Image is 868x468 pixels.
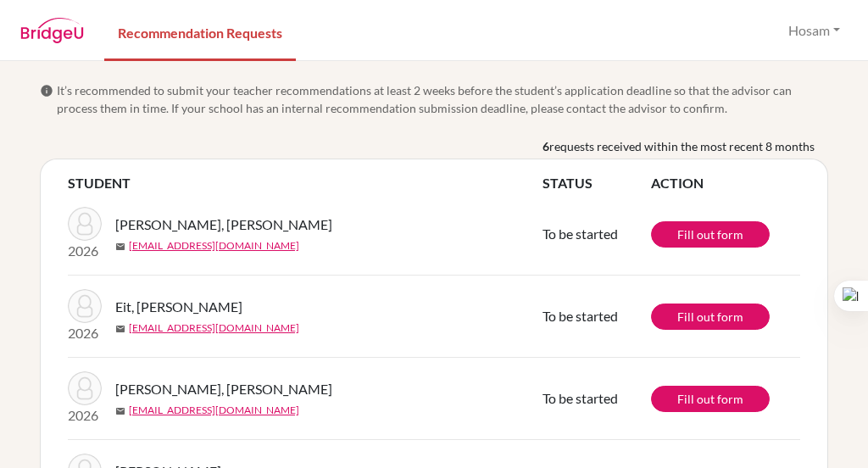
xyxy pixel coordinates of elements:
[115,214,332,235] span: [PERSON_NAME], [PERSON_NAME]
[651,304,770,330] a: Fill out form
[68,323,102,343] p: 2026
[129,238,299,253] a: [EMAIL_ADDRESS][DOMAIN_NAME]
[68,405,102,426] p: 2026
[68,207,102,241] img: Al Darmaki, Mohamed Saif
[542,137,549,155] b: 6
[57,81,828,117] span: It’s recommended to submit your teacher recommendations at least 2 weeks before the student’s app...
[68,289,102,323] img: Eit, Lyn
[68,371,102,405] img: Al Darmaki, Mohamed Saif
[40,84,53,97] span: info
[542,226,618,242] span: To be started
[781,14,848,47] button: Hosam
[115,379,332,399] span: [PERSON_NAME], [PERSON_NAME]
[115,242,125,252] span: mail
[68,241,102,261] p: 2026
[651,386,770,412] a: Fill out form
[104,3,296,61] a: Recommendation Requests
[115,406,125,416] span: mail
[542,308,618,324] span: To be started
[115,297,242,317] span: Eit, [PERSON_NAME]
[129,320,299,336] a: [EMAIL_ADDRESS][DOMAIN_NAME]
[20,18,84,43] img: BridgeU logo
[542,173,651,193] th: STATUS
[651,173,800,193] th: ACTION
[549,137,815,155] span: requests received within the most recent 8 months
[115,324,125,334] span: mail
[542,390,618,406] span: To be started
[651,221,770,248] a: Fill out form
[129,403,299,418] a: [EMAIL_ADDRESS][DOMAIN_NAME]
[68,173,542,193] th: STUDENT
